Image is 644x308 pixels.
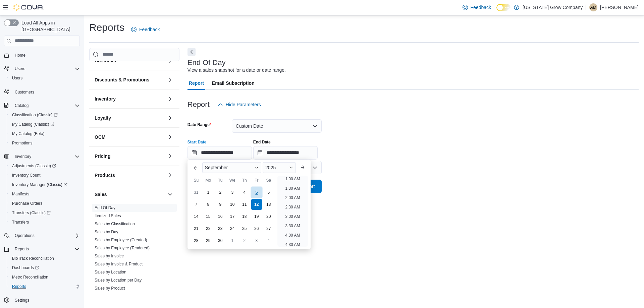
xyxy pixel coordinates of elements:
div: day-19 [251,211,262,222]
div: Button. Open the month selector. September is currently selected. [202,162,261,173]
a: Inventory Count [9,171,43,179]
span: Users [12,75,22,81]
a: My Catalog (Classic) [9,120,57,128]
div: day-23 [215,223,226,234]
div: day-3 [227,187,238,198]
button: Users [1,64,83,73]
div: day-8 [203,199,214,210]
div: day-2 [239,235,250,246]
a: Sales by Invoice & Product [95,262,143,266]
div: day-26 [251,223,262,234]
a: Sales by Classification [95,222,135,226]
div: day-1 [227,235,238,246]
button: Next [187,48,196,56]
button: Reports [7,282,83,291]
button: Discounts & Promotions [95,76,165,83]
span: Catalog [15,103,29,108]
span: Purchase Orders [12,201,43,206]
div: day-29 [203,235,214,246]
span: My Catalog (Classic) [9,120,80,128]
span: Home [12,51,80,59]
span: Inventory Manager (Classic) [9,181,80,189]
li: 1:00 AM [282,175,303,183]
label: Date Range [187,122,211,127]
a: Transfers (Classic) [7,208,83,218]
button: My Catalog (Beta) [7,129,83,138]
span: Report [189,76,204,90]
a: Sales by Location per Day [95,278,142,283]
a: Feedback [460,1,494,14]
button: Sales [95,191,165,198]
span: My Catalog (Beta) [12,131,45,136]
div: day-14 [191,211,202,222]
div: Th [239,175,250,186]
h3: OCM [95,134,106,140]
button: Catalog [12,102,31,110]
a: Sales by Location [95,270,126,274]
span: Sales by Day [95,229,118,235]
button: Manifests [7,189,83,199]
label: End Date [253,139,271,145]
button: Operations [1,231,83,240]
h1: Reports [89,21,124,34]
h3: Report [187,101,210,109]
div: day-7 [191,199,202,210]
span: Operations [15,233,35,238]
a: Classification (Classic) [7,110,83,120]
a: End Of Day [95,205,115,210]
div: day-25 [239,223,250,234]
div: day-9 [215,199,226,210]
span: Inventory Count [9,171,80,179]
span: Feedback [139,26,160,33]
div: day-11 [239,199,250,210]
button: Customers [1,87,83,97]
p: [US_STATE] Grow Company [523,3,583,11]
div: day-4 [263,235,274,246]
span: Promotions [9,139,80,147]
span: Purchase Orders [9,199,80,207]
button: Loyalty [95,115,165,121]
button: Purchase Orders [7,199,83,208]
button: Sales [166,190,174,198]
button: OCM [166,133,174,141]
button: Transfers [7,218,83,227]
button: Next month [297,162,308,173]
span: Sales by Invoice & Product [95,261,143,267]
span: Settings [15,298,29,303]
button: Reports [1,244,83,254]
a: Feedback [128,23,162,36]
a: Inventory Manager (Classic) [9,181,70,189]
h3: Loyalty [95,115,111,121]
span: My Catalog (Beta) [9,130,80,138]
span: Metrc Reconciliation [9,273,80,281]
p: | [585,3,587,11]
span: Transfers (Classic) [9,209,80,217]
li: 4:30 AM [282,241,303,249]
span: Load All Apps in [GEOGRAPHIC_DATA] [19,19,80,33]
div: day-16 [215,211,226,222]
a: Purchase Orders [9,199,45,207]
div: day-1 [203,187,214,198]
a: Sales by Product [95,286,125,291]
div: Su [191,175,202,186]
a: Transfers (Classic) [9,209,53,217]
span: Transfers [9,218,80,226]
button: Inventory [166,95,174,103]
a: Sales by Invoice [95,254,124,258]
span: Email Subscription [212,76,255,90]
a: Manifests [9,190,32,198]
div: day-5 [251,186,262,198]
button: Open list of options [312,165,318,170]
button: Products [95,172,165,179]
span: 2025 [265,165,276,170]
button: Home [1,50,83,60]
button: Pricing [166,152,174,160]
button: Inventory [12,152,34,161]
a: Sales by Day [95,230,118,234]
button: Previous Month [190,162,201,173]
span: Sales by Classification [95,221,135,227]
span: Adjustments (Classic) [9,162,80,170]
span: Inventory [15,154,31,159]
a: Adjustments (Classic) [7,161,83,171]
